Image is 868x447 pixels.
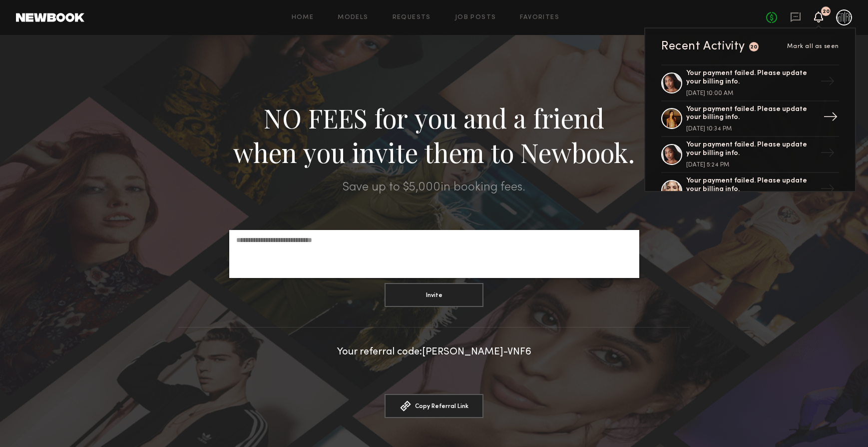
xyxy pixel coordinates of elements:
a: Your payment failed. Please update your billing info.[DATE] 10:34 PM→ [661,101,839,137]
div: Your payment failed. Please update your billing info. [686,141,816,158]
div: Recent Activity [661,40,745,52]
a: Requests [393,14,431,21]
div: → [816,141,839,167]
div: → [816,177,839,203]
a: Job Posts [455,14,496,21]
div: Your payment failed. Please update your billing info. [686,105,816,122]
a: Models [338,14,368,21]
div: [DATE] 10:34 PM [686,126,816,132]
div: 20 [823,9,830,14]
button: Copy Referral Link [385,394,483,418]
div: → [816,70,839,96]
div: [DATE] 5:24 PM [686,162,816,168]
div: Your payment failed. Please update your billing info. [686,69,816,86]
a: Your payment failed. Please update your billing info.[DATE] 5:24 PM→ [661,137,839,173]
span: Mark all as seen [787,43,839,49]
div: 20 [750,44,758,50]
a: Home [292,14,314,21]
a: Favorites [520,14,559,21]
button: Invite [385,283,483,307]
div: → [819,105,842,131]
a: Your payment failed. Please update your billing info.→ [661,173,839,209]
a: Your payment failed. Please update your billing info.[DATE] 10:00 AM→ [661,64,839,101]
div: Your payment failed. Please update your billing info. [686,177,816,194]
div: [DATE] 10:00 AM [686,90,816,96]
